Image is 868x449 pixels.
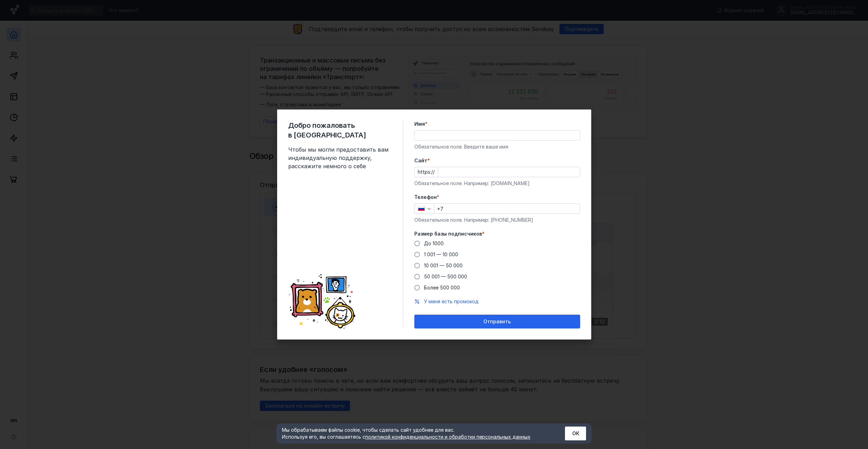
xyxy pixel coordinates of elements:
button: Отправить [414,315,580,328]
span: До 1000 [424,240,444,246]
span: Чтобы мы могли предоставить вам индивидуальную поддержку, расскажите немного о себе [288,145,392,170]
span: Телефон [414,194,437,201]
div: Обязательное поле. Например: [DOMAIN_NAME] [414,180,580,187]
button: ОК [565,427,586,440]
span: Добро пожаловать в [GEOGRAPHIC_DATA] [288,121,392,140]
div: Мы обрабатываем файлы cookie, чтобы сделать сайт удобнее для вас. Используя его, вы соглашаетесь c [282,427,548,440]
div: Обязательное поле. Введите ваше имя [414,143,580,150]
a: политикой конфиденциальности и обработки персональных данных [365,434,530,440]
div: Обязательное поле. Например: [PHONE_NUMBER] [414,217,580,223]
span: Более 500 000 [424,285,460,290]
button: У меня есть промокод [424,298,479,305]
span: 50 001 — 500 000 [424,274,467,279]
span: 1 001 — 10 000 [424,251,458,257]
span: У меня есть промокод [424,298,479,304]
span: Имя [414,121,425,127]
span: Cайт [414,157,427,164]
span: Отправить [483,319,511,325]
span: Размер базы подписчиков [414,230,482,237]
span: 10 001 — 50 000 [424,262,463,268]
